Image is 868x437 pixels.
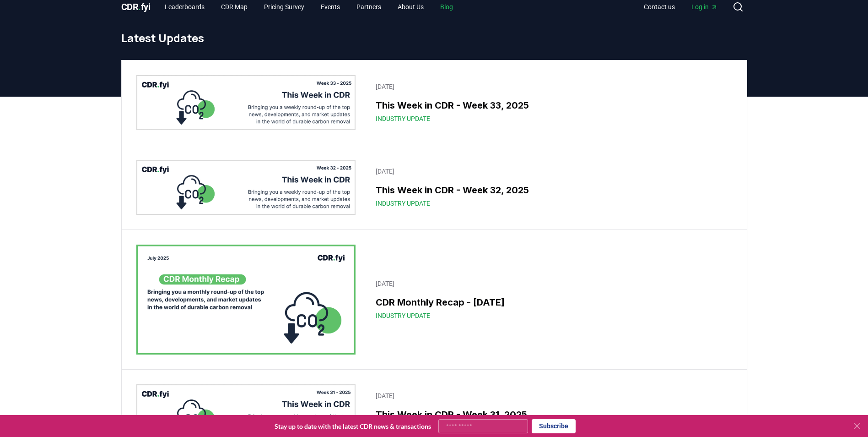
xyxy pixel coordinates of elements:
[376,167,726,176] p: [DATE]
[136,245,356,355] img: CDR Monthly Recap - July 2025 blog post image
[370,161,732,213] a: [DATE]This Week in CDR - Week 32, 2025Industry Update
[376,114,430,123] span: Industry Update
[691,2,718,11] span: Log in
[121,31,747,45] h1: Latest Updates
[376,295,726,309] h3: CDR Monthly Recap - [DATE]
[370,76,732,129] a: [DATE]This Week in CDR - Week 33, 2025Industry Update
[376,183,726,197] h3: This Week in CDR - Week 32, 2025
[376,82,726,91] p: [DATE]
[376,408,726,421] h3: This Week in CDR - Week 31, 2025
[121,1,151,12] span: CDR fyi
[121,0,151,13] a: CDR.fyi
[376,98,726,112] h3: This Week in CDR - Week 33, 2025
[138,1,141,12] span: .
[376,199,430,208] span: Industry Update
[376,391,726,400] p: [DATE]
[136,75,356,130] img: This Week in CDR - Week 33, 2025 blog post image
[370,273,732,326] a: [DATE]CDR Monthly Recap - [DATE]Industry Update
[376,311,430,320] span: Industry Update
[136,160,356,215] img: This Week in CDR - Week 32, 2025 blog post image
[376,279,726,288] p: [DATE]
